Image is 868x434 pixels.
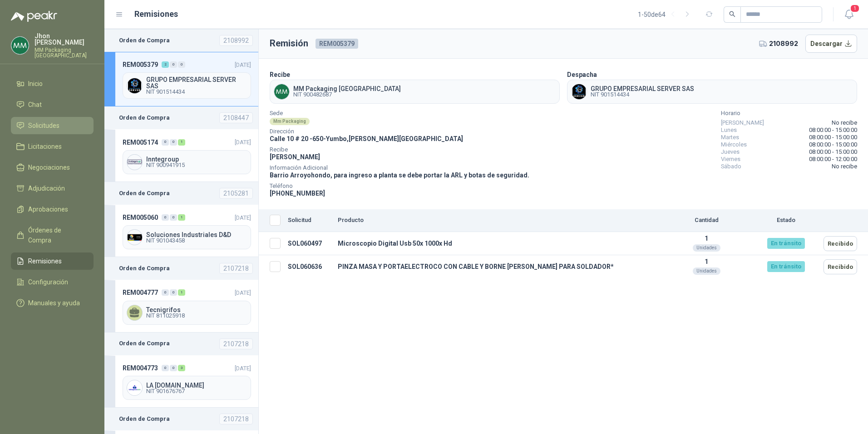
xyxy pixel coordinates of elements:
a: Orden de Compra2108447 [104,106,258,129]
span: 2108992 [769,39,798,49]
h1: Remisiones [134,8,178,20]
div: 0 [162,214,169,221]
span: Calle 10 # 20 -650 - Yumbo , [PERSON_NAME][GEOGRAPHIC_DATA] [270,135,463,142]
span: No recibe [832,119,857,126]
span: Sábado [721,163,741,170]
a: Chat [11,96,94,113]
a: REM005060001[DATE] Company LogoSoluciones Industriales D&DNIT 901043458 [104,205,258,257]
span: Lunes [721,126,737,134]
div: 2 [162,61,169,68]
a: Manuales y ayuda [11,294,94,312]
td: SOL060497 [284,232,334,255]
div: 3 [178,365,185,371]
img: Company Logo [127,155,142,170]
span: [PHONE_NUMBER] [270,190,325,197]
a: REM004773003[DATE] Company LogoLA [DOMAIN_NAME]NIT 901676767 [104,355,258,408]
span: REM005379 [316,39,358,49]
div: 2107218 [219,338,253,349]
span: Chat [28,100,42,110]
a: REM005379200[DATE] Company LogoGRUPO EMPRESARIAL SERVER SASNIT 901514434 [104,52,258,106]
div: 0 [162,139,169,146]
span: 08:00:00 - 15:00:00 [809,148,857,156]
div: 0 [162,289,169,296]
a: Solicitudes [11,117,94,134]
span: Teléfono [270,184,529,188]
span: 08:00:00 - 15:00:00 [809,134,857,141]
p: 1 [665,258,748,265]
span: Recibe [270,147,529,152]
a: Orden de Compra2107218 [104,257,258,280]
div: 1 [178,139,185,146]
div: 0 [170,365,177,371]
span: GRUPO EMPRESARIAL SERVER SAS [146,76,247,89]
img: Company Logo [274,84,289,99]
p: MM Packaging [GEOGRAPHIC_DATA] [35,47,94,58]
b: Orden de Compra [119,264,170,273]
div: Unidades [693,267,720,275]
span: 1 [850,4,860,13]
p: Jhon [PERSON_NAME] [35,33,94,45]
span: search [729,11,735,17]
b: Recibe [270,71,290,78]
span: Jueves [721,148,740,156]
a: Inicio [11,75,94,92]
a: Remisiones [11,252,94,270]
div: 0 [170,61,177,68]
span: Aprobaciones [28,204,68,214]
span: Viernes [721,156,740,163]
span: NIT 900941915 [146,162,247,168]
div: 2107218 [219,263,253,274]
div: Mm Packaging [270,118,310,125]
a: Orden de Compra2107218 [104,408,258,430]
b: Despacha [567,71,597,78]
img: Company Logo [127,380,142,395]
div: 0 [162,365,169,371]
a: Orden de Compra2107218 [104,333,258,355]
img: Company Logo [127,230,142,245]
span: NIT 900482687 [293,92,401,97]
span: Negociaciones [28,162,70,172]
button: Recibido [824,259,857,274]
div: 2105281 [219,188,253,199]
span: Miércoles [721,141,747,148]
img: Logo peakr [11,11,57,22]
span: Remisiones [28,256,62,266]
img: Company Logo [572,84,587,99]
span: Horario [721,111,857,116]
span: Dirección [270,129,529,134]
button: Descargar [805,35,858,53]
span: Tecnigrifos [146,307,247,313]
div: 0 [170,214,177,221]
span: Licitaciones [28,141,62,151]
span: LA [DOMAIN_NAME] [146,382,247,389]
button: Recibido [824,236,857,251]
a: Licitaciones [11,138,94,155]
td: Microscopio Digital Usb 50x 1000x Hd [334,232,661,255]
a: Orden de Compra2105281 [104,182,258,205]
div: 2107218 [219,414,253,424]
a: REM004777001[DATE] TecnigrifosNIT 811025918 [104,280,258,332]
div: Unidades [693,244,720,252]
span: Martes [721,134,739,141]
span: Inicio [28,79,43,89]
h3: Remisión [270,36,308,50]
span: NIT 901514434 [591,92,694,97]
span: NIT 901676767 [146,389,247,394]
a: Adjudicación [11,180,94,197]
a: Aprobaciones [11,201,94,218]
a: Configuración [11,273,94,291]
th: Solicitud [284,209,334,232]
span: Barrio Arroyohondo, para ingreso a planta se debe portar la ARL y botas de seguridad. [270,172,529,179]
span: Órdenes de Compra [28,225,85,245]
td: En tránsito [752,255,820,278]
span: NIT 901043458 [146,238,247,243]
div: 2108992 [219,35,253,46]
div: 0 [170,139,177,146]
span: [DATE] [235,61,251,68]
a: Negociaciones [11,159,94,176]
span: NIT 811025918 [146,313,247,318]
span: GRUPO EMPRESARIAL SERVER SAS [591,86,694,92]
b: Orden de Compra [119,414,170,424]
span: Inntegroup [146,156,247,162]
div: 1 [178,214,185,221]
